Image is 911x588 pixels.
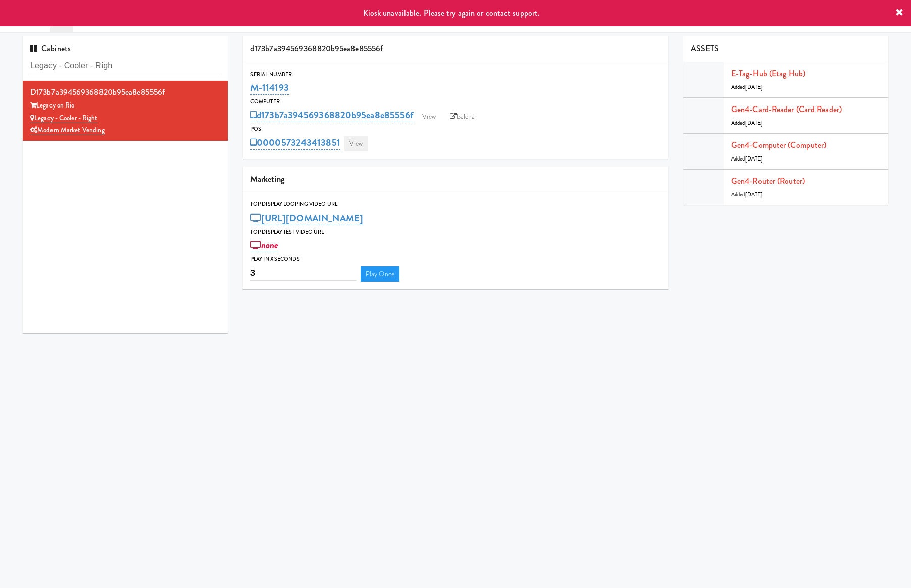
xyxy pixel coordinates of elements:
[30,43,71,55] span: Cabinets
[731,139,826,151] a: Gen4-computer (Computer)
[250,199,661,209] div: Top Display Looping Video Url
[30,57,220,75] input: Search cabinets
[745,155,763,163] span: [DATE]
[250,227,661,237] div: Top Display Test Video Url
[250,211,363,225] a: [URL][DOMAIN_NAME]
[745,83,763,91] span: [DATE]
[30,85,220,100] div: d173b7a394569368820b95ea8e85556f
[250,173,284,185] span: Marketing
[731,83,763,91] span: Added
[243,36,668,62] div: d173b7a394569368820b95ea8e85556f
[250,136,340,150] a: 0000573243413851
[250,81,289,95] a: M-114193
[30,125,105,135] a: Modern Market Vending
[745,191,763,198] span: [DATE]
[23,81,228,141] li: d173b7a394569368820b95ea8e85556fLegacy on Rio Legacy - Cooler - RightModern Market Vending
[250,238,278,252] a: none
[731,103,842,115] a: Gen4-card-reader (Card Reader)
[250,70,661,80] div: Serial Number
[745,119,763,127] span: [DATE]
[731,119,763,127] span: Added
[361,266,399,282] a: Play Once
[731,68,805,79] a: E-tag-hub (Etag Hub)
[30,113,97,123] a: Legacy - Cooler - Right
[731,175,805,187] a: Gen4-router (Router)
[344,136,368,151] a: View
[731,155,763,163] span: Added
[363,7,540,19] span: Kiosk unavailable. Please try again or contact support.
[250,108,413,122] a: d173b7a394569368820b95ea8e85556f
[445,109,480,124] a: Balena
[250,97,661,107] div: Computer
[250,124,661,134] div: POS
[250,254,661,264] div: Play in X seconds
[30,99,220,112] div: Legacy on Rio
[691,43,719,55] span: ASSETS
[731,191,763,198] span: Added
[417,109,440,124] a: View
